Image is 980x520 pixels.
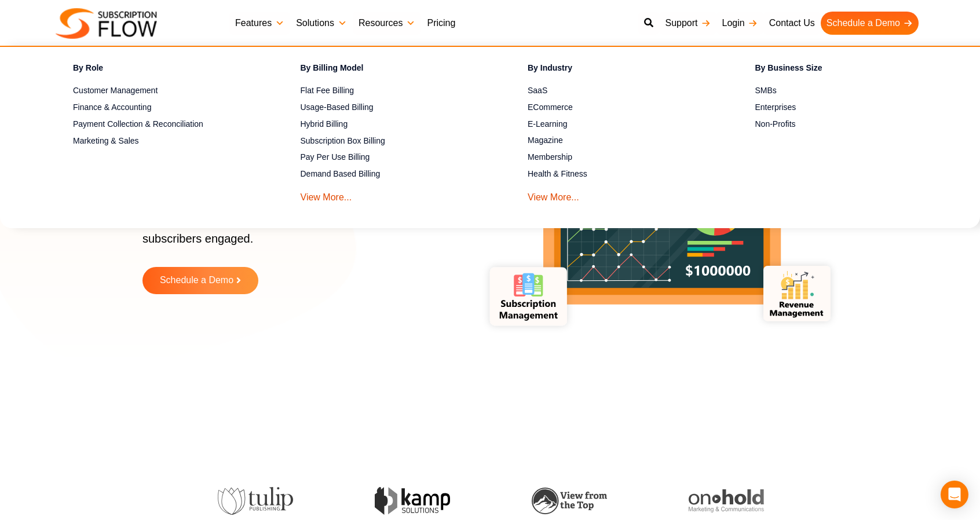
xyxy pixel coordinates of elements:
a: View More... [528,184,579,205]
img: Subscriptionflow [56,8,157,39]
a: E-Learning [528,117,715,131]
div: Open Intercom Messenger [941,481,968,508]
a: SaaS [528,84,715,98]
a: Customer Management [73,84,260,98]
a: Contact Us [763,12,821,35]
span: E-Learning [528,118,568,130]
span: Usage-Based Billing [301,101,374,113]
a: SMBs [755,84,942,98]
span: SaaS [528,85,547,97]
span: Marketing & Sales [73,135,139,147]
span: SMBs [755,85,777,97]
a: Usage-Based Billing [301,100,488,114]
a: Resources [353,12,421,35]
img: view-from-the-top [530,488,605,515]
a: Enterprises [755,100,942,114]
a: Demand Based Billing [301,167,488,181]
a: Health & Fitness [528,167,715,181]
img: kamp-solution [373,487,448,514]
a: Pay Per Use Billing [301,151,488,164]
a: Support [659,12,716,35]
a: Finance & Accounting [73,100,260,114]
a: Pricing [421,12,461,35]
a: Solutions [290,12,353,35]
span: ECommerce [528,101,573,113]
a: Payment Collection & Reconciliation [73,117,260,131]
span: Enterprises [755,101,796,113]
a: Hybrid Billing [301,117,488,131]
span: Payment Collection & Reconciliation [73,118,203,130]
a: Subscription Box Billing [301,134,488,148]
h4: By Industry [528,61,715,78]
a: Magazine [528,134,715,148]
span: Non-Profits [755,118,796,130]
a: View More... [301,184,352,205]
h4: By Role [73,61,260,78]
h4: By Business Size [755,61,942,78]
span: Schedule a Demo [160,276,233,285]
a: Schedule a Demo [142,267,258,294]
a: Membership [528,151,715,164]
a: Login [716,12,763,35]
a: Features [229,12,290,35]
a: Marketing & Sales [73,134,260,148]
a: Schedule a Demo [821,12,919,35]
h4: By Billing Model [301,61,488,78]
span: Finance & Accounting [73,101,151,113]
span: Subscription Box Billing [301,135,385,147]
span: Flat Fee Billing [301,85,354,97]
img: onhold-marketing [687,489,762,512]
a: ECommerce [528,100,715,114]
img: tulip-publishing [216,487,291,515]
span: Hybrid Billing [301,118,348,130]
a: Flat Fee Billing [301,84,488,98]
a: Non-Profits [755,117,942,131]
span: Customer Management [73,85,158,97]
